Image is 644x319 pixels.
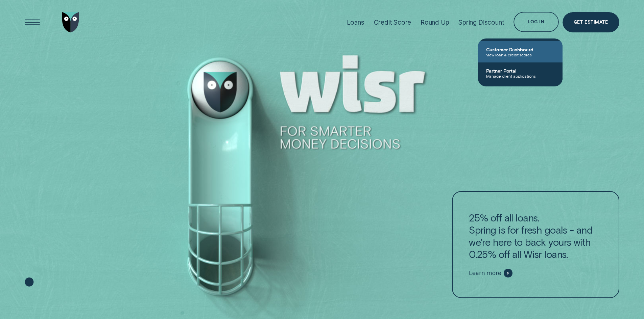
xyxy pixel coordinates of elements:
[514,12,558,32] button: Log in
[421,19,449,26] div: Round Up
[452,191,619,298] a: 25% off all loans.Spring is for fresh goals - and we're here to back yours with 0.25% off all Wis...
[458,19,504,26] div: Spring Discount
[486,52,554,57] span: View loan & credit scores
[374,19,411,26] div: Credit Score
[478,41,563,62] a: Customer DashboardView loan & credit scores
[347,19,364,26] div: Loans
[469,269,501,277] span: Learn more
[478,62,563,84] a: Partner PortalManage client applications
[469,212,602,260] p: 25% off all loans. Spring is for fresh goals - and we're here to back yours with 0.25% off all Wi...
[563,12,619,32] a: Get Estimate
[62,12,79,32] img: Wisr
[486,74,554,78] span: Manage client applications
[486,47,554,52] span: Customer Dashboard
[22,12,43,32] button: Open Menu
[486,68,554,74] span: Partner Portal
